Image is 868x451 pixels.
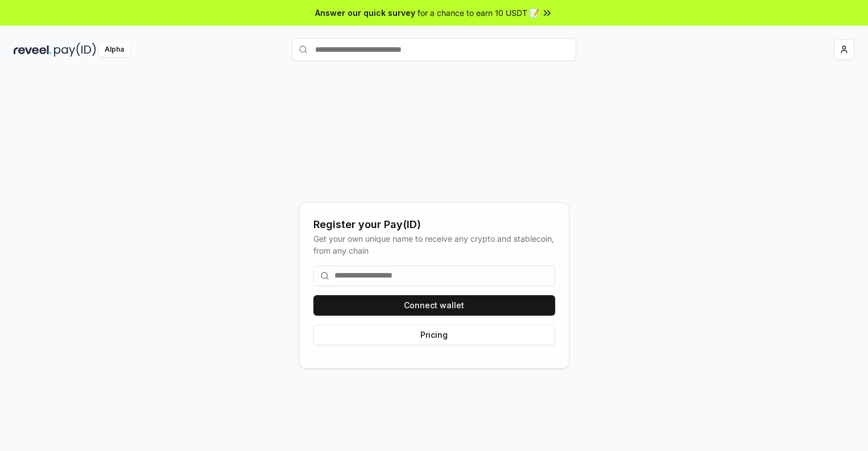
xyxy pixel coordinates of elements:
span: Answer our quick survey [315,7,415,19]
button: Connect wallet [313,295,555,316]
div: Alpha [98,43,130,57]
img: pay_id [54,43,96,57]
button: Pricing [313,325,555,345]
div: Register your Pay(ID) [313,217,555,233]
div: Get your own unique name to receive any crypto and stablecoin, from any chain [313,233,555,256]
span: for a chance to earn 10 USDT 📝 [418,7,539,19]
img: reveel_dark [14,43,52,57]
